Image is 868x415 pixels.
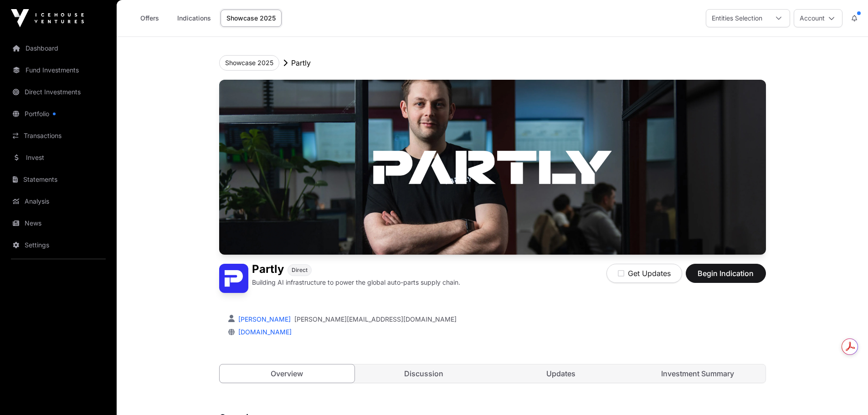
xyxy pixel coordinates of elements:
[7,126,109,146] a: Transactions
[630,364,765,383] a: Investment Summary
[7,169,109,190] a: Statements
[235,328,292,336] a: [DOMAIN_NAME]
[606,264,682,283] button: Get Updates
[356,364,492,383] a: Discussion
[7,213,109,233] a: News
[252,278,460,287] p: Building AI infrastructure to power the global auto-parts supply chain.
[7,82,109,102] a: Direct Investments
[252,264,284,276] h1: Partly
[291,57,311,68] p: Partly
[221,10,282,27] a: Showcase 2025
[219,364,355,383] a: Overview
[219,55,279,71] button: Showcase 2025
[7,38,109,58] a: Dashboard
[7,60,109,80] a: Fund Investments
[171,10,217,27] a: Indications
[7,235,109,255] a: Settings
[697,268,755,279] span: Begin Indication
[686,264,766,283] button: Begin Indication
[294,315,457,324] a: [PERSON_NAME][EMAIL_ADDRESS][DOMAIN_NAME]
[822,371,868,415] iframe: Chat Widget
[706,10,768,27] div: Entities Selection
[236,315,291,323] a: [PERSON_NAME]
[220,364,765,383] nav: Tabs
[219,264,248,293] img: Partly
[686,273,766,282] a: Begin Indication
[131,10,168,27] a: Offers
[292,266,308,274] span: Direct
[11,9,84,27] img: Icehouse Ventures Logo
[7,148,109,168] a: Invest
[219,80,766,255] img: Partly
[794,9,842,27] button: Account
[493,364,629,383] a: Updates
[7,191,109,211] a: Analysis
[7,104,109,124] a: Portfolio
